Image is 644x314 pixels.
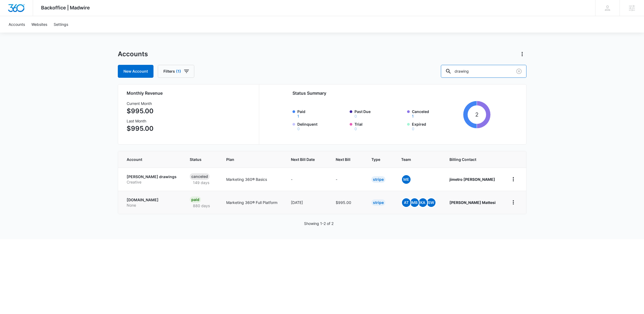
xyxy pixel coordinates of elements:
p: $995.00 [127,106,153,116]
label: Delinquent [297,121,347,131]
span: Status [190,157,206,162]
tspan: 2 [475,111,478,118]
p: Marketing 360® Basics [226,177,278,182]
button: home [509,175,518,184]
span: ME [402,175,411,184]
label: Paid [297,109,347,118]
span: Backoffice | Madwire [41,5,90,10]
h3: Last Month [127,118,153,124]
a: Settings [50,16,71,33]
label: Past Due [354,109,404,118]
span: Billing Contact [449,157,496,162]
p: Creative [127,179,177,185]
span: Plan [226,157,278,162]
div: Stripe [371,199,385,206]
button: Clear [515,67,523,76]
td: - [329,168,365,191]
td: [DATE] [284,191,329,214]
span: (1) [176,69,181,73]
button: Canceled [412,114,414,118]
p: $995.00 [127,124,153,133]
button: Paid [297,114,299,118]
button: home [509,198,518,207]
span: SW [427,198,436,207]
span: Next Bill [336,157,351,162]
div: Stripe [371,176,385,183]
h2: Status Summary [292,90,491,96]
strong: jimetro [PERSON_NAME] [449,177,495,182]
div: Paid [190,196,201,203]
span: KA [419,198,427,207]
span: At [402,198,411,207]
p: Marketing 360® Full Platform [226,200,278,205]
a: [DOMAIN_NAME]None [127,197,177,208]
h1: Accounts [118,50,148,58]
input: Search [441,65,526,78]
h3: Current Month [127,101,153,106]
td: - [284,168,329,191]
label: Canceled [412,109,461,118]
span: Next Bill Date [291,157,315,162]
h2: Monthly Revenue [127,90,253,96]
label: Trial [354,121,404,131]
span: Account [127,157,169,162]
p: [PERSON_NAME] drawings [127,174,177,179]
span: MB [410,198,419,207]
td: $995.00 [329,191,365,214]
a: Websites [28,16,50,33]
label: Expired [412,121,461,131]
a: [PERSON_NAME] drawingsCreative [127,174,177,185]
p: [DOMAIN_NAME] [127,197,177,203]
strong: [PERSON_NAME] Mattesi [449,200,496,205]
p: Showing 1-2 of 2 [304,221,334,226]
p: 149 days [190,180,213,185]
p: 880 days [190,203,213,209]
button: Actions [518,50,526,58]
span: Team [401,157,429,162]
div: Canceled [190,173,210,180]
span: Type [371,157,380,162]
button: Filters(1) [158,65,194,78]
a: New Account [118,65,153,78]
p: None [127,203,177,208]
a: Accounts [5,16,28,33]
